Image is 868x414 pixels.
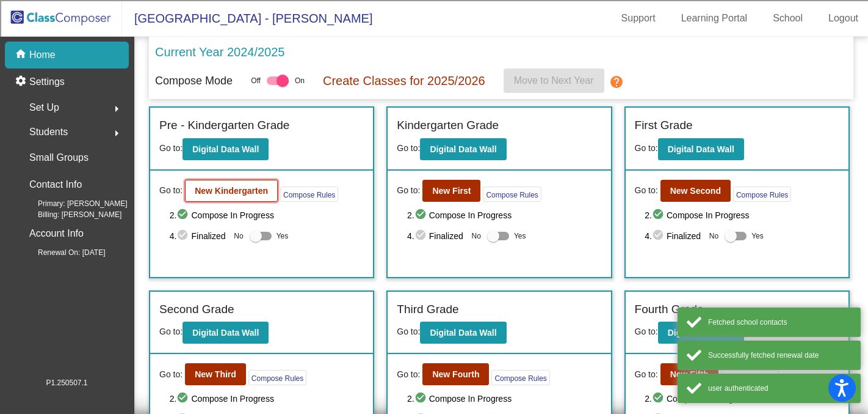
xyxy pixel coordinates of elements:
[5,104,863,115] div: Rename Outline
[660,363,718,385] button: New Fifth
[5,49,863,60] div: Options
[504,68,604,93] button: Move to Next Year
[29,149,89,166] p: Small Groups
[5,238,863,249] div: CANCEL
[635,143,658,153] span: Go to:
[109,126,124,141] mat-icon: arrow_right
[5,359,863,370] div: BOOK
[159,184,183,197] span: Go to:
[5,93,863,104] div: Delete
[635,184,658,197] span: Go to:
[645,208,839,223] span: 2. Compose In Progress
[652,208,667,223] mat-icon: check_circle
[414,229,429,243] mat-icon: check_circle
[295,75,305,86] span: On
[29,48,56,62] p: Home
[29,225,84,242] p: Account Info
[420,138,506,160] button: Digital Data Wall
[514,75,594,86] span: Move to Next Year
[420,322,506,344] button: Digital Data Wall
[155,73,233,89] p: Compose Mode
[18,209,121,220] span: Billing: [PERSON_NAME]
[5,326,863,337] div: MOVE
[170,391,364,406] span: 2. Compose In Progress
[195,369,236,379] b: New Third
[414,208,429,223] mat-icon: check_circle
[5,159,863,170] div: Journal
[514,229,526,243] span: Yes
[733,187,791,202] button: Compose Rules
[29,99,59,116] span: Set Up
[29,75,65,89] p: Settings
[5,348,863,359] div: SAVE
[159,327,183,336] span: Go to:
[5,304,863,315] div: Home
[176,229,191,243] mat-icon: check_circle
[422,363,489,385] button: New Fourth
[5,60,863,71] div: Sign out
[5,260,863,271] div: This outline has no content. Would you like to delete it?
[185,180,278,202] button: New Kindergarten
[491,370,549,385] button: Compose Rules
[5,5,863,16] div: Sort A > Z
[5,27,863,38] div: Move To ...
[277,229,289,243] span: Yes
[432,369,479,379] b: New Fourth
[645,391,839,406] span: 2. Compose In Progress
[18,198,128,209] span: Primary: [PERSON_NAME]
[159,143,183,153] span: Go to:
[170,208,364,223] span: 2. Compose In Progress
[721,370,779,385] button: Compose Rules
[668,144,734,154] b: Digital Data Wall
[323,72,485,90] p: Create Classes for 2025/2026
[668,328,734,338] b: Digital Data Wall
[176,391,191,406] mat-icon: check_circle
[192,144,259,154] b: Digital Data Wall
[248,370,306,385] button: Compose Rules
[407,208,602,223] span: 2. Compose In Progress
[159,301,234,319] label: Second Grade
[430,144,496,154] b: Digital Data Wall
[645,229,703,243] span: 4. Finalized
[670,186,721,196] b: New Second
[195,186,268,196] b: New Kindergarten
[5,249,863,260] div: ???
[159,117,289,135] label: Pre - Kindergarten Grade
[430,328,496,338] b: Digital Data Wall
[414,391,429,406] mat-icon: check_circle
[234,231,243,242] span: No
[397,184,420,197] span: Go to:
[407,229,466,243] span: 4. Finalized
[709,231,718,242] span: No
[432,186,471,196] b: New First
[183,138,269,160] button: Digital Data Wall
[609,75,624,89] mat-icon: help
[5,315,863,326] div: CANCEL
[708,317,852,328] div: Fetched school contacts
[5,16,863,27] div: Sort New > Old
[5,282,863,293] div: DELETE
[5,71,863,82] div: Rename
[5,137,863,148] div: Add Outline Template
[5,192,863,203] div: Television/Radio
[15,48,29,62] mat-icon: home
[658,322,744,344] button: Digital Data Wall
[5,214,863,225] div: TODO: put dlg title
[670,369,709,379] b: New Fifth
[5,392,863,403] div: MORE
[5,38,863,49] div: Delete
[29,124,68,141] span: Students
[280,187,338,202] button: Compose Rules
[5,148,863,159] div: Search for Source
[5,181,863,192] div: Newspaper
[635,368,658,381] span: Go to:
[708,383,852,394] div: user authenticated
[251,75,261,86] span: Off
[5,126,863,137] div: Print
[109,102,124,116] mat-icon: arrow_right
[472,231,481,242] span: No
[183,322,269,344] button: Digital Data Wall
[170,229,228,243] span: 4. Finalized
[5,271,863,282] div: SAVE AND GO HOME
[18,247,105,258] span: Renewal On: [DATE]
